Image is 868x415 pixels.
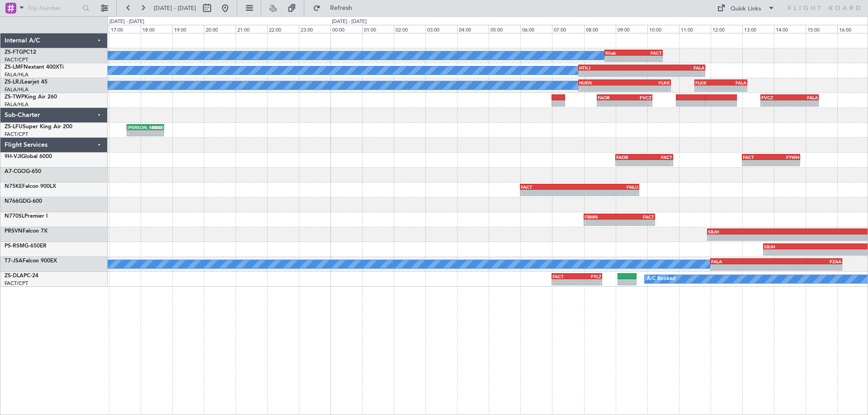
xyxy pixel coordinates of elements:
[5,184,22,189] span: N75KE
[624,80,670,85] div: FLKK
[172,25,204,33] div: 19:00
[5,228,23,234] span: PRSVN
[5,280,28,287] a: FACT/CPT
[5,154,21,159] span: 9H-VJI
[776,259,841,264] div: FZAA
[394,25,425,33] div: 02:00
[742,25,774,33] div: 13:00
[624,95,651,100] div: FVCZ
[695,86,721,91] div: -
[5,243,24,249] span: PS-RSM
[647,25,679,33] div: 10:00
[634,50,662,56] div: FACT
[580,184,638,190] div: FNLU
[299,25,330,33] div: 23:00
[5,154,52,159] a: 9H-VJIGlobal 6000
[5,50,36,55] a: ZS-FTGPC12
[616,25,647,33] div: 09:00
[552,280,577,285] div: -
[761,95,789,100] div: FVCZ
[28,1,80,15] input: Trip Number
[679,25,711,33] div: 11:00
[598,101,625,106] div: -
[634,56,662,61] div: -
[711,259,776,264] div: FALA
[585,220,619,225] div: -
[585,214,619,219] div: FBMN
[577,274,601,279] div: FYLZ
[776,265,841,270] div: -
[771,154,799,160] div: FYWH
[330,25,362,33] div: 00:00
[579,65,642,70] div: HTKJ
[712,1,779,15] button: Quick Links
[362,25,394,33] div: 01:00
[5,50,23,55] span: ZS-FTG
[711,265,776,270] div: -
[425,25,457,33] div: 03:00
[5,273,38,279] a: ZS-DLAPC-24
[644,160,672,166] div: -
[580,190,638,196] div: -
[154,4,196,12] span: [DATE] - [DATE]
[624,86,670,91] div: -
[267,25,299,33] div: 22:00
[332,18,367,26] div: [DATE] - [DATE]
[146,125,163,130] div: FACT
[5,94,24,100] span: ZS-TWP
[5,79,22,85] span: ZS-LRJ
[552,274,577,279] div: FACT
[619,220,654,225] div: -
[5,199,42,204] a: N766GDG-600
[5,258,23,264] span: T7-JSA
[5,101,28,108] a: FALA/HLA
[721,80,746,85] div: FALA
[708,235,836,240] div: -
[761,101,789,106] div: -
[5,169,26,174] span: A7-CGO
[579,71,642,76] div: -
[5,169,41,174] a: A7-CGOG-650
[5,65,64,70] a: ZS-LMFNextant 400XTi
[5,124,72,130] a: ZS-LFUSuper King Air 200
[619,214,654,219] div: FACT
[774,25,806,33] div: 14:00
[5,56,28,63] a: FACT/CPT
[647,272,675,286] div: A/C Booked
[236,25,267,33] div: 21:00
[624,101,651,106] div: -
[322,5,360,11] span: Refresh
[642,65,704,70] div: FALA
[127,131,145,136] div: -
[520,25,552,33] div: 06:00
[521,184,580,190] div: FACT
[5,184,56,189] a: N75KEFalcon 900LX
[616,160,644,166] div: -
[5,243,47,249] a: PS-RSMG-650ER
[5,214,47,219] a: N770SLPremier I
[146,131,163,136] div: -
[5,94,57,100] a: ZS-TWPKing Air 260
[771,160,799,166] div: -
[204,25,236,33] div: 20:00
[605,50,633,56] div: Khak
[644,154,672,160] div: FACT
[141,25,172,33] div: 18:00
[711,25,742,33] div: 12:00
[579,86,624,91] div: -
[5,199,27,204] span: N766GD
[577,280,601,285] div: -
[598,95,625,100] div: FAOR
[695,80,721,85] div: FLKK
[489,25,520,33] div: 05:00
[605,56,633,61] div: -
[743,154,771,160] div: FACT
[5,273,24,279] span: ZS-DLA
[731,5,761,14] div: Quick Links
[5,228,47,234] a: PRSVNFalcon 7X
[5,214,24,219] span: N770SL
[806,25,837,33] div: 15:00
[5,79,47,85] a: ZS-LRJLearjet 45
[5,131,28,138] a: FACT/CPT
[5,65,24,70] span: ZS-LMF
